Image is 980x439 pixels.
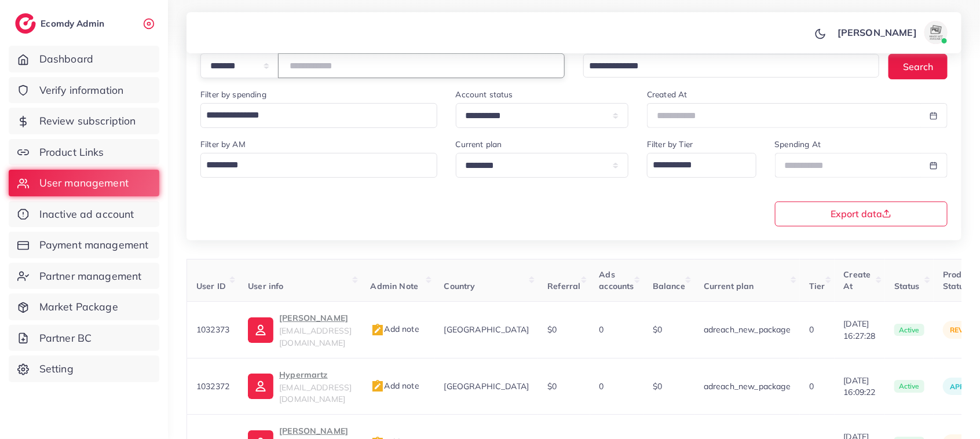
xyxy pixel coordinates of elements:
span: active [894,380,924,393]
span: 0 [599,381,604,392]
span: Export data [831,209,891,218]
span: Admin Note [371,281,419,291]
span: 0 [809,324,814,335]
a: Dashboard [9,46,159,72]
span: Add note [371,381,419,391]
p: Hypermartz [279,368,352,382]
span: Create At [844,269,871,291]
span: Ads accounts [599,269,634,291]
label: Filter by AM [200,138,246,150]
span: Verify information [39,83,124,98]
span: 0 [599,324,604,335]
h2: Ecomdy Admin [41,18,107,29]
div: Search for option [583,54,879,78]
span: [GEOGRAPHIC_DATA] [444,324,529,335]
input: Search for option [649,155,741,175]
span: Tier [809,281,825,291]
a: Partner BC [9,325,159,352]
a: Inactive ad account [9,201,159,228]
span: active [894,324,924,336]
span: adreach_new_package [704,381,791,392]
span: $0 [653,381,662,392]
span: Review subscription [39,114,136,129]
label: Spending At [775,138,821,150]
span: Market Package [39,299,118,314]
a: Review subscription [9,108,159,134]
span: $0 [547,381,557,392]
a: Product Links [9,139,159,166]
span: Current plan [704,281,754,291]
label: Created At [647,89,688,100]
span: $0 [653,324,662,335]
button: Search [888,54,948,79]
span: [GEOGRAPHIC_DATA] [444,381,529,392]
label: Account status [456,89,513,100]
span: Partner management [39,269,142,284]
span: Payment management [39,237,149,253]
p: [PERSON_NAME] [838,25,917,39]
label: Filter by Tier [647,138,693,150]
img: avatar [924,21,948,44]
a: logoEcomdy Admin [15,13,107,34]
span: 0 [809,381,814,392]
span: User ID [196,281,226,291]
a: Hypermartz[EMAIL_ADDRESS][DOMAIN_NAME] [248,368,352,405]
span: [EMAIL_ADDRESS][DOMAIN_NAME] [279,382,352,404]
span: Add note [371,324,419,334]
a: Verify information [9,77,159,104]
a: [PERSON_NAME]avatar [831,21,952,44]
img: ic-user-info.36bf1079.svg [248,317,273,343]
img: admin_note.cdd0b510.svg [371,323,385,337]
div: Search for option [200,153,437,178]
span: adreach_new_package [704,324,791,335]
span: Inactive ad account [39,207,134,222]
a: Payment management [9,232,159,258]
label: Filter by spending [200,89,266,100]
input: Search for option [202,105,422,125]
span: User info [248,281,283,291]
a: [PERSON_NAME][EMAIL_ADDRESS][DOMAIN_NAME] [248,311,352,349]
span: [DATE] 16:27:28 [844,318,876,342]
span: Referral [547,281,580,291]
span: Product Links [39,145,104,160]
input: Search for option [585,57,864,75]
span: Product Status [943,269,974,291]
img: admin_note.cdd0b510.svg [371,379,385,393]
a: Market Package [9,294,159,320]
span: Partner BC [39,331,92,346]
span: Setting [39,361,74,376]
span: Dashboard [39,52,93,67]
button: Export data [775,202,948,226]
span: User management [39,175,129,191]
p: [PERSON_NAME] [279,424,352,438]
div: Search for option [647,153,756,178]
img: ic-user-info.36bf1079.svg [248,374,273,399]
span: 1032373 [196,324,229,335]
a: User management [9,170,159,196]
div: Search for option [200,103,437,128]
span: [DATE] 16:09:22 [844,375,876,398]
span: [EMAIL_ADDRESS][DOMAIN_NAME] [279,325,352,347]
a: Setting [9,356,159,382]
img: logo [15,13,36,34]
a: Partner management [9,263,159,290]
label: Current plan [456,138,502,150]
span: Balance [653,281,685,291]
input: Search for option [202,155,422,175]
span: Status [894,281,920,291]
p: [PERSON_NAME] [279,311,352,325]
span: 1032372 [196,381,229,392]
span: Country [444,281,476,291]
span: $0 [547,324,557,335]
